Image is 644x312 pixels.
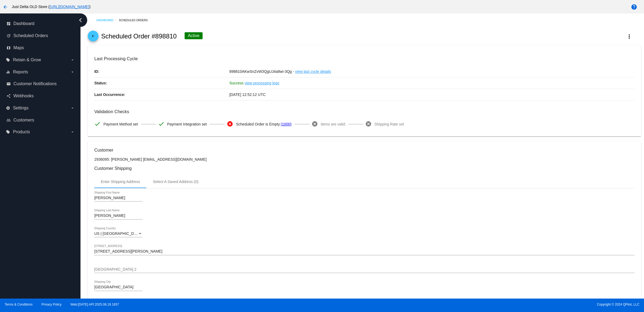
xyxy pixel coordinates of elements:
p: ID: [94,66,229,77]
span: Success [229,81,244,85]
input: Shipping Street 1 [94,249,634,254]
span: 898810AKwSnZvW3QgUJ4a8wi-3Qg - [229,69,294,74]
a: Privacy Policy [42,303,62,306]
i: local_offer [6,58,10,62]
span: Settings [13,106,28,110]
a: dashboard Dashboard [6,19,75,28]
input: Shipping Last Name [94,214,142,218]
a: Scheduled Orders [119,16,152,24]
span: Webhooks [13,94,34,98]
h2: Scheduled Order #898810 [101,33,177,40]
a: share Webhooks [6,92,75,100]
i: map [6,46,11,50]
span: Shipping Rate set [374,119,404,130]
span: Customer Notifications [13,81,57,86]
mat-icon: check [94,121,101,127]
i: arrow_drop_down [70,130,75,134]
span: Scheduled Order is Empty [236,119,280,130]
span: Just Delta OLD Store ( ) [12,5,90,9]
h3: Customer [94,148,634,153]
span: Scheduled Orders [13,33,48,38]
input: Shipping Street 2 [94,267,634,272]
p: 2936095: [PERSON_NAME] [EMAIL_ADDRESS][DOMAIN_NAME] [94,157,634,162]
h3: Validation Checks [94,109,634,114]
a: [URL][DOMAIN_NAME] [50,5,89,9]
div: Select A Saved Address (0) [153,180,199,184]
a: Terms & Conditions [5,303,32,306]
span: Reports [13,70,28,74]
div: Enter Shipping Address [101,180,140,184]
mat-icon: cancel [365,121,372,127]
i: arrow_drop_down [70,58,75,62]
mat-icon: check [158,121,164,127]
a: Web:[DATE] API:2025.08.19.1657 [71,303,119,306]
i: equalizer [6,70,10,74]
mat-select: Shipping Country [94,232,142,236]
a: update Scheduled Orders [6,31,75,40]
a: view last cycle details [295,66,331,77]
h3: Last Processing Cycle [94,56,634,61]
input: Shipping First Name [94,196,142,200]
a: Dashboard [96,16,119,24]
input: Shipping City [94,285,142,289]
h3: Customer Shipping [94,166,634,171]
i: email [6,82,11,86]
i: chevron_left [76,16,85,24]
span: Payment Method set [103,119,138,130]
p: Status: [94,77,229,89]
mat-icon: arrow_back [2,4,9,10]
mat-icon: help [631,4,637,10]
span: [DATE] 12:52:12 UTC [229,92,266,97]
i: dashboard [6,21,11,26]
div: Active [185,32,203,39]
span: Items are valid [321,119,345,130]
span: Maps [13,45,24,50]
i: arrow_drop_down [70,70,75,74]
i: settings [6,106,10,110]
span: Retain & Grow [13,58,41,62]
i: local_offer [6,130,10,134]
span: Dashboard [13,21,34,26]
a: view processing logs [245,77,279,89]
a: people_outline Customers [6,116,75,124]
mat-icon: cancel [312,121,318,127]
mat-icon: arrow_back [90,34,96,41]
a: map Maps [6,44,75,52]
p: Last Occurrence: [94,89,229,100]
mat-icon: cancel [227,121,233,127]
span: US | [GEOGRAPHIC_DATA] [94,231,142,236]
span: Customers [13,118,34,123]
i: share [6,94,11,98]
span: Payment Integration set [167,119,207,130]
i: arrow_drop_down [70,106,75,110]
span: Copyright © 2024 QPilot, LLC [327,303,639,306]
span: Products [13,130,30,134]
i: update [6,34,11,38]
a: email Customer Notifications [6,80,75,88]
a: (1000) [281,119,291,130]
i: people_outline [6,118,11,122]
mat-icon: more_vert [626,33,632,40]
